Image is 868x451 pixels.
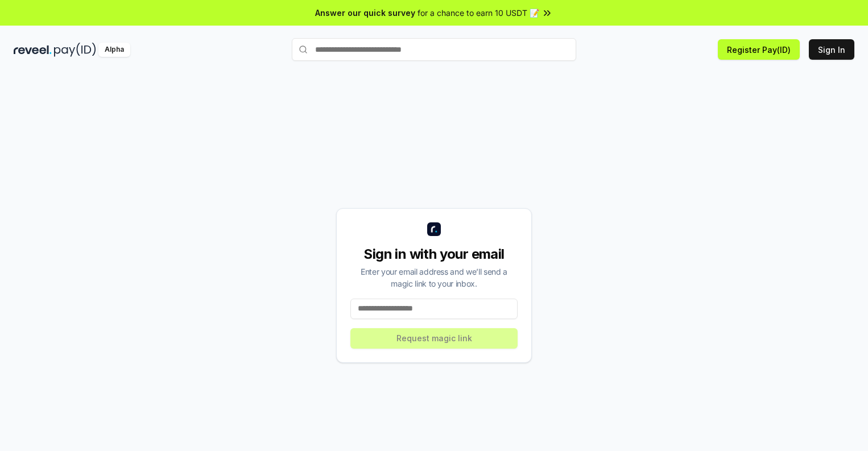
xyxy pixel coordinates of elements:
div: Enter your email address and we’ll send a magic link to your inbox. [350,266,518,289]
button: Register Pay(ID) [718,39,800,60]
img: pay_id [54,43,96,57]
button: Sign In [809,39,854,60]
span: Answer our quick survey [315,7,415,19]
div: Sign in with your email [350,245,518,263]
img: reveel_dark [14,43,52,57]
span: for a chance to earn 10 USDT 📝 [418,7,539,19]
img: logo_small [427,222,441,236]
div: Alpha [98,43,130,57]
